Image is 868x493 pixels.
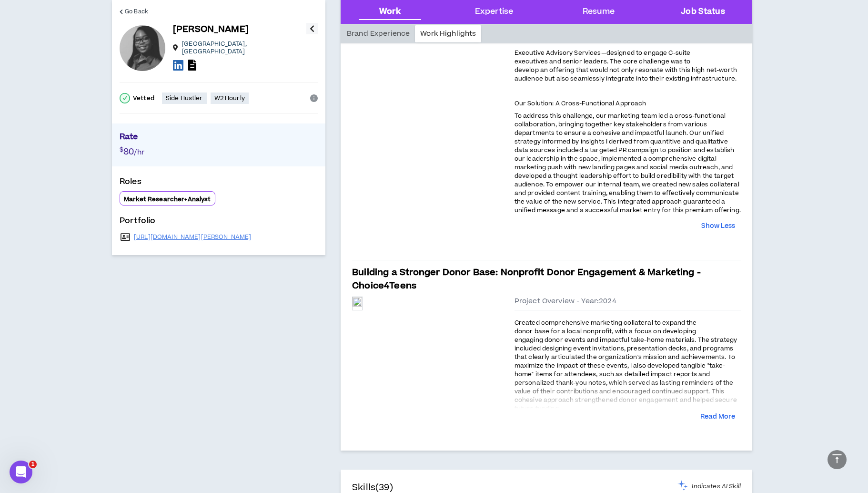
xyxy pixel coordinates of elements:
[515,99,646,108] span: Our Solution: A Cross-Functional Approach
[120,176,318,191] p: Roles
[29,461,37,468] span: 1
[120,215,318,230] p: Portfolio
[515,112,741,215] span: To address this challenge, our marketing team led a cross-functional collaboration, bringing toge...
[214,94,245,102] p: W2 Hourly
[123,145,134,158] span: 80
[10,461,32,483] iframe: Intercom live chat
[342,25,415,42] div: Brand Experience
[134,233,251,241] a: [URL][DOMAIN_NAME][PERSON_NAME]
[125,7,148,16] span: Go Back
[700,412,735,422] button: Read More
[166,94,203,102] p: Side Hustler
[701,222,735,231] button: Show Less
[831,453,843,464] span: vertical-align-top
[515,318,737,413] span: Created comprehensive marketing collateral to expand the donor base for a local nonprofit, with a...
[692,483,741,490] span: Indicates AI Skill
[133,94,154,102] p: Vetted
[475,6,513,18] div: Expertise
[173,23,249,36] p: [PERSON_NAME]
[120,93,130,103] span: check-circle
[515,49,737,83] span: Executive Advisory Services—designed to engage C-suite executives and senior leaders. The core ch...
[515,297,616,306] span: Project Overview - Year: 2024
[120,25,165,71] div: Bianca C.
[681,6,725,18] div: Job Status
[182,40,306,55] p: [GEOGRAPHIC_DATA] , [GEOGRAPHIC_DATA]
[124,195,211,203] p: Market Researcher+Analyst
[415,25,481,42] div: Work Highlights
[583,6,615,18] div: Resume
[134,147,144,157] span: /hr
[379,6,401,18] div: Work
[120,145,123,154] span: $
[352,266,741,293] h5: Building a Stronger Donor Base: Nonprofit Donor Engagement & Marketing - Choice4Teens
[120,131,318,145] p: Rate
[310,94,318,102] span: info-circle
